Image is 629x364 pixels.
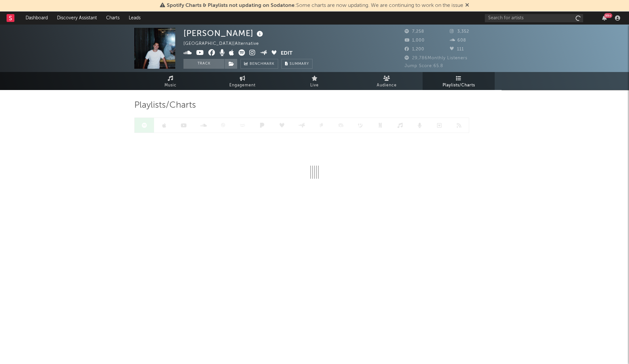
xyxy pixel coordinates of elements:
[250,60,275,68] span: Benchmark
[167,3,295,8] span: Spotify Charts & Playlists not updating on Sodatone
[278,72,351,90] a: Live
[450,38,466,43] span: 608
[377,82,397,89] span: Audience
[164,82,177,89] span: Music
[102,11,124,25] a: Charts
[229,82,256,89] span: Engagement
[183,28,265,39] div: [PERSON_NAME]
[124,11,145,25] a: Leads
[485,14,583,22] input: Search for artists
[134,101,196,109] span: Playlists/Charts
[405,64,443,68] span: Jump Score: 65.8
[281,59,313,69] button: Summary
[134,72,206,90] a: Music
[351,72,423,90] a: Audience
[405,47,424,51] span: 1,200
[310,82,319,89] span: Live
[52,11,102,25] a: Discovery Assistant
[167,3,463,8] span: : Some charts are now updating. We are continuing to work on the issue
[602,15,607,21] button: 99+
[183,40,266,48] div: [GEOGRAPHIC_DATA] | Alternative
[423,72,495,90] a: Playlists/Charts
[206,72,278,90] a: Engagement
[443,82,475,89] span: Playlists/Charts
[240,59,278,69] a: Benchmark
[21,11,52,25] a: Dashboard
[281,49,293,58] button: Edit
[465,3,469,8] span: Dismiss
[290,62,309,66] span: Summary
[405,29,424,34] span: 7,258
[405,38,425,43] span: 1,000
[450,47,464,51] span: 111
[604,13,612,18] div: 99 +
[183,59,224,69] button: Track
[450,29,469,34] span: 3,352
[405,56,467,60] span: 29,786 Monthly Listeners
